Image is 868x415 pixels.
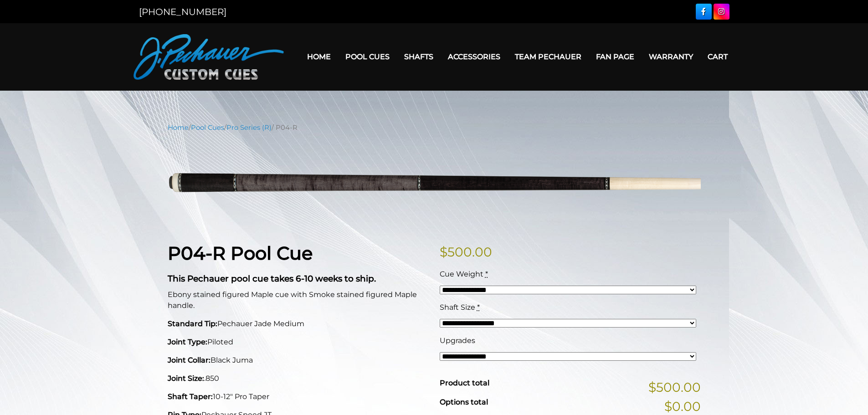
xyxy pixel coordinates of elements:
[440,336,475,345] span: Upgrades
[440,379,489,387] span: Product total
[477,303,480,312] abbr: required
[168,319,217,328] strong: Standard Tip:
[191,123,224,132] a: Pool Cues
[168,392,213,401] strong: Shaft Taper:
[168,123,189,132] a: Home
[226,123,272,132] a: Pro Series (R)
[397,45,441,68] a: Shafts
[642,45,700,68] a: Warranty
[700,45,735,68] a: Cart
[168,289,429,311] p: Ebony stained figured Maple cue with Smoke stained figured Maple handle.
[440,244,492,260] bdi: 500.00
[168,356,211,364] strong: Joint Collar:
[441,45,508,68] a: Accessories
[168,374,204,383] strong: Joint Size:
[168,337,429,348] p: Piloted
[168,242,313,264] strong: P04-R Pool Cue
[168,139,701,228] img: P04-N.png
[168,273,376,284] strong: This Pechauer pool cue takes 6-10 weeks to ship.
[300,45,338,68] a: Home
[440,398,488,406] span: Options total
[134,34,284,80] img: Pechauer Custom Cues
[648,378,701,397] span: $500.00
[338,45,397,68] a: Pool Cues
[440,270,483,278] span: Cue Weight
[168,338,207,346] strong: Joint Type:
[440,244,447,260] span: $
[440,303,475,312] span: Shaft Size
[589,45,642,68] a: Fan Page
[168,123,701,133] nav: Breadcrumb
[508,45,589,68] a: Team Pechauer
[139,6,226,17] a: [PHONE_NUMBER]
[168,355,429,366] p: Black Juma
[168,391,429,402] p: 10-12" Pro Taper
[168,373,429,384] p: .850
[485,270,488,278] abbr: required
[168,318,429,329] p: Pechauer Jade Medium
